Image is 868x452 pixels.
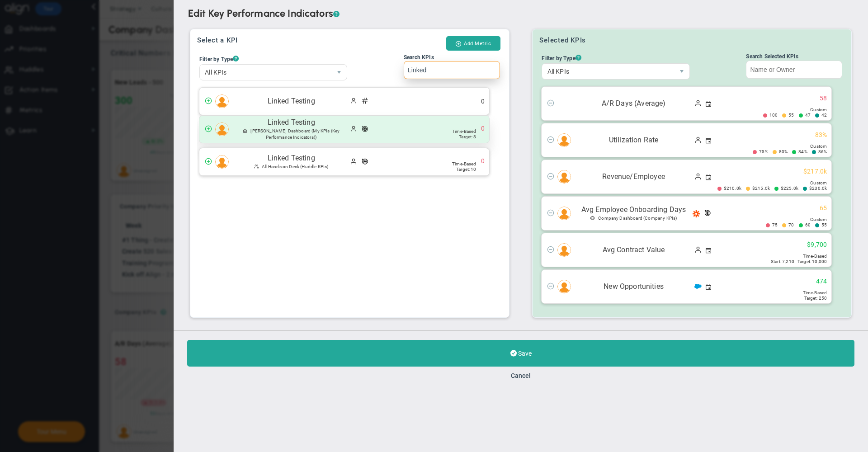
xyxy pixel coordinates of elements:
[542,245,557,255] span: Click to remove KPI Card
[704,209,711,217] span: Metric with Target
[243,128,247,133] span: Dashboard
[753,144,827,149] div: Target Option
[804,296,827,301] span: 250
[798,149,807,155] span: 84%
[254,164,259,169] span: Huddle
[771,254,827,259] div: Target Option
[200,65,331,80] span: All KPIs
[404,54,500,61] div: Search KPIs
[557,207,571,220] img: Alex Abramson
[456,167,476,172] span: 10
[724,186,741,191] span: $210,000
[542,208,557,219] span: Click to remove KPI Card
[350,157,357,165] span: Manually Updated
[763,107,827,113] div: Target Option
[233,153,349,164] span: Linked Testing
[694,172,702,179] span: Manually Updated
[694,245,702,253] span: Manually Updated
[481,124,485,133] span: 0
[542,53,689,62] div: Filter by Type
[797,259,827,264] span: 10,000
[404,61,500,79] input: Search KPIs
[233,96,349,107] span: Linked Testing
[816,277,827,286] span: 474
[215,155,229,169] img: Alex Abramson
[542,64,674,79] span: All KPIs
[772,222,778,228] span: 75
[779,149,788,155] span: 80%
[818,149,827,155] span: 86%
[821,222,827,228] span: 55
[815,131,827,139] span: 83%
[693,210,700,217] span: Zapier Enabled
[820,204,827,212] span: 65
[542,172,557,182] span: Click to remove KPI Card
[557,280,571,293] img: Jane Wilson
[766,217,827,222] div: Target Option
[807,240,827,249] span: $9,700
[803,290,827,296] div: Target Option
[215,94,229,108] img: Alex Abramson
[769,113,778,118] span: 100
[539,36,586,44] h3: Selected KPIs
[518,350,532,357] span: Save
[746,53,842,60] div: Search Selected KPIs
[481,97,485,106] span: 0
[262,164,299,169] span: All Hands on Deck
[576,135,691,146] span: Utilization Rate
[576,245,691,255] span: Avg Contract Value
[350,97,357,104] span: Manually Updated
[361,158,368,165] span: Metric with Target
[805,222,811,228] span: 60
[557,97,576,110] span: No Owner
[188,7,854,21] h2: Edit Key Performance Indicators
[771,259,794,264] span: 7,210
[250,128,311,133] span: [PERSON_NAME] Dashboard
[694,136,702,143] span: Manually Updated
[694,283,702,290] span: Salesforce Enabled<br ></span>Sandbox: Quarterly Leads and Opportunities
[481,157,485,165] span: 0
[557,170,571,184] img: Tom Johnson
[820,94,827,103] span: 58
[511,372,531,379] button: Cancel
[187,340,854,367] button: Save
[197,36,446,45] h3: Select a KPI
[759,149,768,155] span: 75%
[674,64,689,79] span: select
[805,113,811,118] span: 47
[446,36,500,51] button: Add Metric
[752,186,770,191] span: $215,000
[557,243,571,257] img: Katie Williams
[706,100,711,108] span: Actions (QTR)
[694,99,702,106] span: Manually Updated
[706,173,711,182] span: Actions (QTR)
[452,129,476,134] div: Target Option
[542,135,557,146] span: Click to remove KPI Card
[746,61,842,79] input: Search Selected KPIs
[706,283,711,292] span: Actions (QTR)
[300,164,328,169] span: (Huddle KPIs)
[717,180,827,186] div: Target Option
[576,172,691,182] span: Revenue/Employee
[590,216,595,220] span: Company Dashboard
[576,99,691,109] span: A/R Days (Average)
[542,282,557,292] span: Click to remove KPI Card
[542,99,557,109] span: Click to remove KPI Card
[557,133,571,147] img: Mark Collins
[233,118,349,128] span: Linked Testing
[215,122,229,136] img: Alex Abramson
[788,113,794,118] span: 55
[598,216,642,221] span: Company Dashboard
[803,167,827,176] span: $217,000
[459,134,476,139] span: 8
[821,113,827,118] span: 42
[706,137,711,145] span: Actions (QTR)
[643,216,677,221] span: (Company KPIs)
[361,97,368,104] span: Metric
[576,282,691,292] span: New Opportunities
[781,186,798,191] span: $225,000
[350,125,357,132] span: Manually Updated
[576,205,691,215] span: Avg Employee Onboarding Days
[788,222,794,228] span: 70
[452,161,476,167] div: Target Option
